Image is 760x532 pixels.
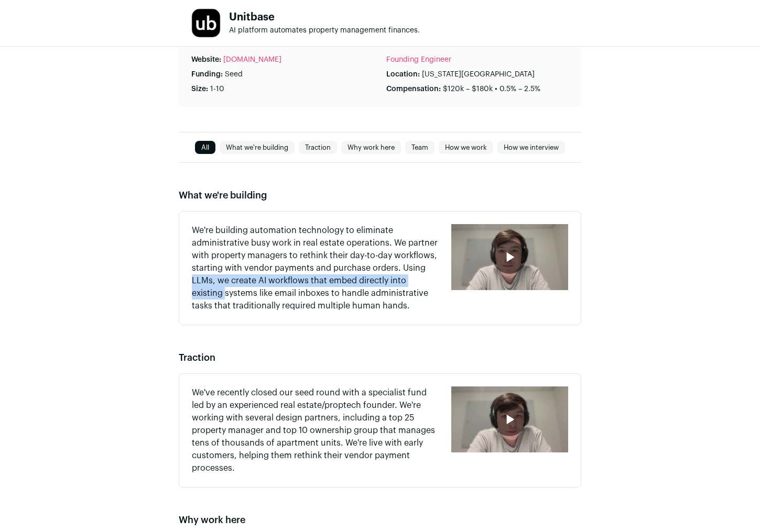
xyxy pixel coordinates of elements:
h2: Traction [179,350,581,365]
p: [US_STATE][GEOGRAPHIC_DATA] [422,69,535,80]
h2: Why work here [179,513,581,527]
a: What we're building [220,141,295,154]
p: Funding: [191,69,223,80]
a: [DOMAIN_NAME] [223,54,281,65]
h2: What we're building [179,188,581,203]
p: 1-10 [210,84,224,94]
img: 180d8d1040b0dd663c9337dc679c1304ca7ec8217767d6a0a724e31ff9c1dc78.jpg [192,9,220,37]
a: Traction [299,141,337,154]
a: Why work here [341,141,401,154]
p: $120k – $180k • 0.5% – 2.5% [443,84,540,94]
p: Seed [225,69,243,80]
a: Team [405,141,435,154]
p: Location: [386,69,420,80]
a: How we interview [497,141,565,154]
p: We've recently closed our seed round with a specialist fund led by an experienced real estate/pro... [192,386,439,474]
p: Compensation: [386,84,441,94]
p: Size: [191,84,208,94]
a: Founding Engineer [386,56,451,63]
a: All [195,141,215,154]
h1: Unitbase [229,12,420,23]
p: Website: [191,54,221,65]
a: How we work [439,141,493,154]
p: We're building automation technology to eliminate administrative busy work in real estate operati... [192,224,439,312]
span: AI platform automates property management finances. [229,27,420,34]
